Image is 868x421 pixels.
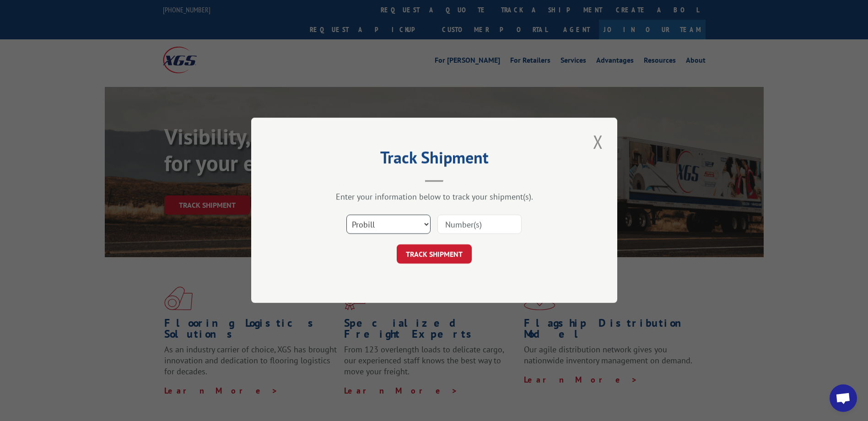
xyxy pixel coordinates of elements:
[830,384,857,412] a: Open chat
[297,192,571,202] div: Enter your information below to track your shipment(s).
[297,151,571,168] h2: Track Shipment
[590,129,606,154] button: Close modal
[397,245,472,264] button: TRACK SHIPMENT
[437,215,522,234] input: Number(s)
